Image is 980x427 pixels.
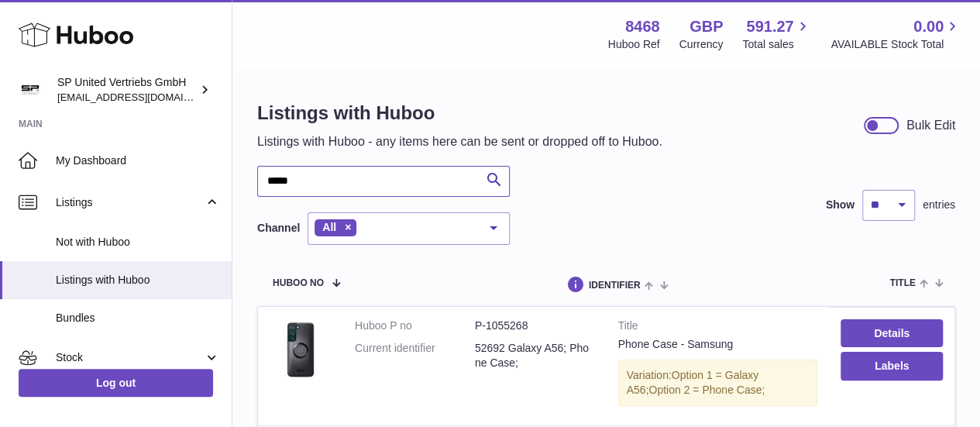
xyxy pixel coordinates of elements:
strong: 8468 [625,16,660,37]
span: 591.27 [746,16,793,37]
a: 0.00 AVAILABLE Stock Total [830,16,961,52]
strong: Title [618,319,818,337]
h1: Listings with Huboo [257,101,662,126]
span: Stock [56,350,204,365]
span: Not with Huboo [56,235,220,250]
dd: 52692 Galaxy A56; Phone Case; [475,341,595,370]
a: Log out [19,369,213,397]
span: My Dashboard [56,153,220,168]
span: Bundles [56,311,220,325]
span: title [889,278,915,288]
p: Listings with Huboo - any items here can be sent or dropped off to Huboo. [257,133,662,150]
div: Currency [679,37,724,52]
div: Variation: [618,360,818,406]
div: SP United Vertriebs GmbH [57,75,197,105]
span: identifier [589,281,641,291]
div: Phone Case - Samsung [618,337,818,352]
dt: Huboo P no [355,319,475,333]
strong: GBP [689,16,723,37]
span: Option 2 = Phone Case; [648,384,765,396]
span: entries [923,198,955,212]
dd: P-1055268 [475,319,595,333]
span: Listings [56,195,204,210]
span: Total sales [742,37,811,52]
label: Show [826,198,854,212]
span: Option 1 = Galaxy A56; [627,369,759,396]
div: Bulk Edit [906,117,955,134]
span: Listings with Huboo [56,273,220,288]
label: Channel [257,221,300,236]
span: All [322,221,336,233]
a: 591.27 Total sales [742,16,811,52]
span: Huboo no [273,278,324,288]
span: AVAILABLE Stock Total [830,37,961,52]
div: Huboo Ref [608,37,660,52]
button: Labels [841,352,943,380]
dt: Current identifier [355,341,475,370]
img: Phone Case - Samsung [270,319,332,381]
a: Details [841,319,943,347]
span: [EMAIL_ADDRESS][DOMAIN_NAME] [57,91,228,103]
span: 0.00 [913,16,944,37]
img: internalAdmin-8468@internal.huboo.com [19,78,42,102]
